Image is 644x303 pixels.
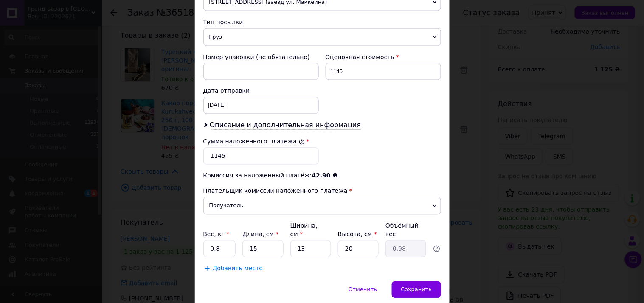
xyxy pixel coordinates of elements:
[203,172,441,180] div: Комиссия за наложенный платёж:
[213,265,263,272] span: Добавить место
[326,53,441,61] div: Оценочная стоимость
[203,138,305,145] label: Сумма наложенного платежа
[203,19,243,26] span: Тип посылки
[401,286,432,293] span: Сохранить
[312,172,338,179] span: 42.90 ₴
[203,53,319,61] div: Номер упаковки (не обязательно)
[290,223,318,238] label: Ширина, см
[338,231,377,238] label: Высота, см
[385,222,426,239] div: Объёмный вес
[242,231,278,238] label: Длина, см
[210,121,361,130] span: Описание и дополнительная информация
[203,188,348,194] span: Плательщик комиссии наложенного платежа
[203,28,441,46] span: Груз
[203,87,319,95] div: Дата отправки
[203,231,230,238] label: Вес, кг
[203,197,441,215] span: Получатель
[349,286,377,293] span: Отменить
